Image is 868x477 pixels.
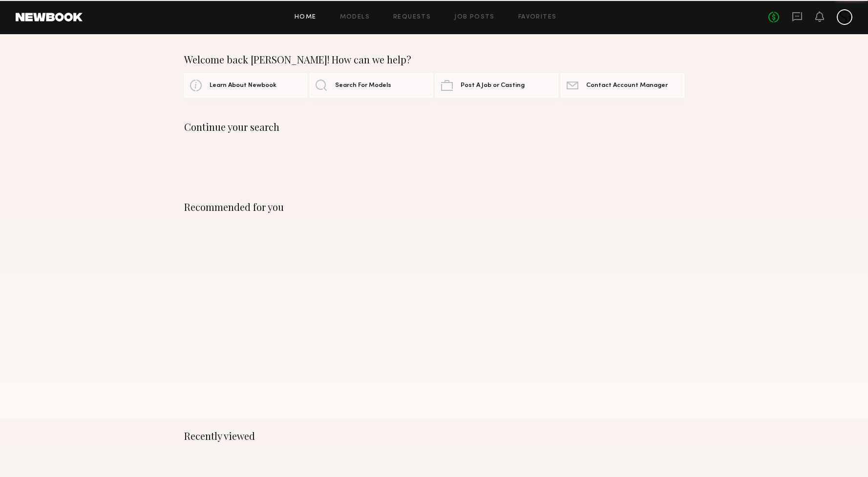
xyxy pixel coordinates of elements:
a: Post A Job or Casting [435,73,558,98]
span: Contact Account Manager [586,83,668,89]
span: Search For Models [335,83,391,89]
a: Models [340,14,370,21]
div: Recently viewed [184,430,684,442]
a: Favorites [518,14,557,21]
span: Post A Job or Casting [461,83,525,89]
a: Contact Account Manager [561,73,684,98]
div: Continue your search [184,121,684,133]
span: Learn About Newbook [210,83,276,89]
div: Welcome back [PERSON_NAME]! How can we help? [184,54,684,65]
a: Home [295,14,317,21]
a: Search For Models [310,73,433,98]
div: Recommended for you [184,201,684,213]
a: Learn About Newbook [184,73,307,98]
a: Requests [393,14,431,21]
a: Job Posts [454,14,495,21]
